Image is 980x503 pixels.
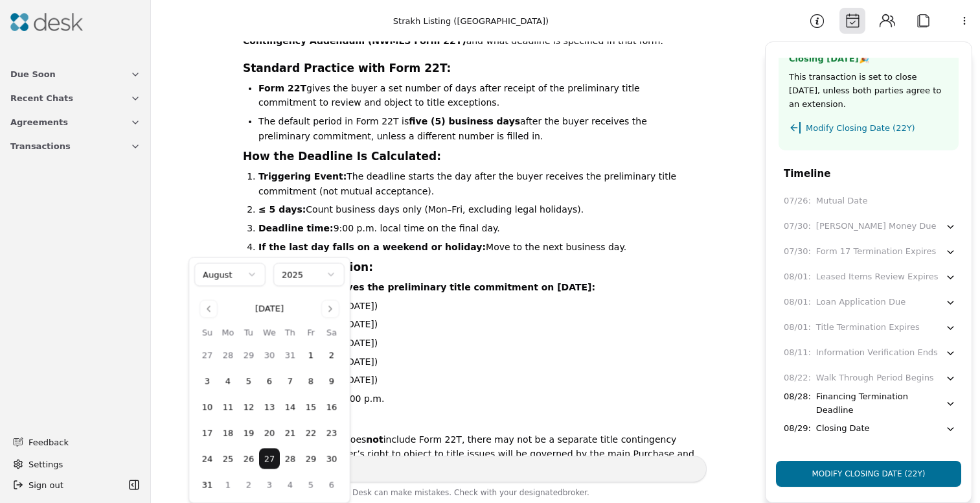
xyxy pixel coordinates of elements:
[321,397,342,417] button: 16
[301,326,321,340] th: Friday
[238,423,259,443] button: 19
[321,299,339,318] button: Go to next month
[218,449,238,469] button: 25
[238,397,259,417] button: 12
[197,449,218,469] button: 24
[197,345,218,366] button: 27
[218,397,238,417] button: 11
[280,423,301,443] button: 21
[259,371,280,392] button: 6
[238,449,259,469] button: 26
[238,345,259,366] button: 29
[301,371,321,392] button: 8
[199,299,218,318] button: Go to previous month
[301,449,321,469] button: 29
[301,345,321,366] button: 1
[280,397,301,417] button: 14
[259,397,280,417] button: 13
[259,326,280,340] th: Wednesday
[238,371,259,392] button: 5
[321,345,342,366] button: 2
[321,449,342,469] button: 30
[321,371,342,392] button: 9
[301,397,321,417] button: 15
[197,423,218,443] button: 17
[197,326,218,340] th: Sunday
[197,397,218,417] button: 10
[321,423,342,443] button: 23
[280,449,301,469] button: 28
[238,326,259,340] th: Tuesday
[218,345,238,366] button: 28
[280,474,301,495] button: 4
[280,326,301,340] th: Thursday
[197,371,218,392] button: 3
[197,474,218,495] button: 31
[238,474,259,495] button: 2
[321,326,342,340] th: Saturday
[259,449,280,469] button: 27
[321,474,342,495] button: 6
[301,423,321,443] button: 22
[259,474,280,495] button: 3
[280,345,301,366] button: 31
[218,474,238,495] button: 1
[301,474,321,495] button: 5
[218,326,238,340] th: Monday
[255,302,284,316] div: [DATE]
[259,423,280,443] button: 20
[280,371,301,392] button: 7
[259,345,280,366] button: 30
[218,423,238,443] button: 18
[218,371,238,392] button: 4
